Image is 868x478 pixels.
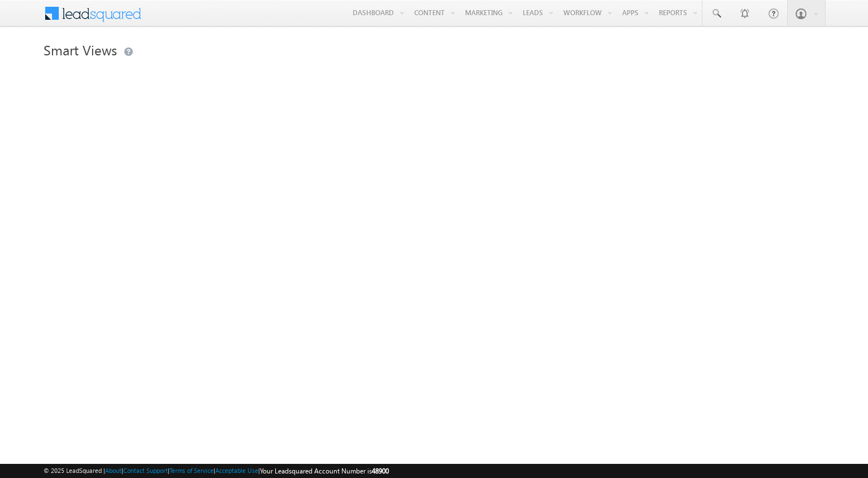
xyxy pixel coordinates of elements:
a: Terms of Service [170,467,214,474]
a: Contact Support [123,467,168,474]
span: Your Leadsquared Account Number is [260,467,389,475]
a: Acceptable Use [215,467,258,474]
span: © 2025 LeadSquared | | | | | [44,466,389,476]
span: Smart Views [44,41,117,59]
span: 48900 [372,467,389,475]
a: About [105,467,121,474]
